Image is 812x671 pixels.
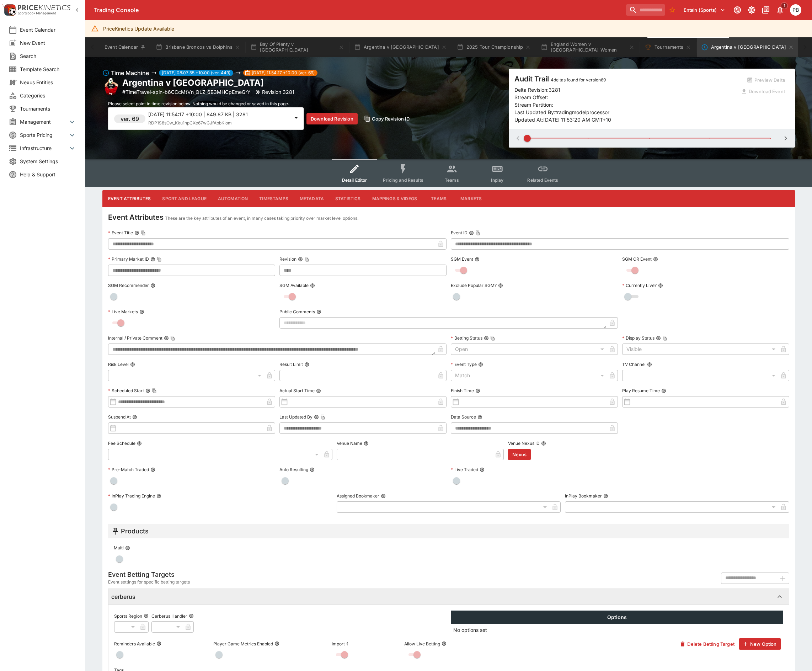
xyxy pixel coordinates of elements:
button: Exclude Popular SGM? [498,283,503,288]
td: No options set [451,624,783,636]
p: [DATE] 11:54:17 +10:00 | 849.87 KB | 3281 [148,111,289,118]
button: RevisionCopy To Clipboard [298,257,303,262]
p: Import [332,641,345,647]
p: Allow Live Betting [404,641,440,647]
p: Reminders Available [114,641,155,647]
button: Event IDCopy To Clipboard [469,230,474,235]
h5: Products [121,527,149,535]
button: Mappings & Videos [367,190,423,207]
button: Play Resume Time [661,388,666,393]
button: No Bookmarks [667,4,678,16]
button: Finish Time [475,388,480,393]
span: Template Search [20,65,76,73]
button: Event Attributes [102,190,156,207]
button: Copy To Clipboard [662,336,667,341]
p: Suspend At [108,414,131,420]
p: Multi [114,545,124,551]
button: Copy To Clipboard [157,257,162,262]
p: Sports Region [114,613,142,619]
p: Display Status [622,335,655,341]
p: Auto Resulting [279,467,308,473]
span: Tournaments [20,105,76,112]
p: Player Game Metrics Enabled [213,641,273,647]
p: Public Comments [279,309,315,315]
span: [DATE] 08:07:55 +10:00 (ver. 449) [159,70,233,76]
button: Automation [212,190,254,207]
div: PriceKinetics Update Available [103,22,174,35]
span: [DATE] 11:54:17 +10:00 (ver. 69) [249,70,317,76]
button: Venue Name [364,441,369,446]
button: Data Source [477,415,482,420]
button: Copy To Clipboard [170,336,175,341]
button: Live Markets [139,309,144,314]
p: InPlay Bookmaker [565,493,602,499]
p: Event Title [108,230,133,236]
p: Actual Start Time [279,388,315,394]
span: System Settings [20,158,76,165]
span: Teams [445,177,459,183]
button: SGM OR Event [653,257,658,262]
img: PriceKinetics [18,5,70,10]
button: Cerberus Handler [189,613,194,618]
span: New Event [20,39,76,47]
button: Nexus [508,449,531,460]
button: Connected to PK [731,4,744,16]
button: InPlay Trading Engine [156,494,161,499]
button: Teams [423,190,455,207]
span: Inplay [491,177,503,183]
button: 2025 Tour Championship [453,37,535,57]
p: SGM Recommender [108,282,149,288]
h6: ver. 69 [121,115,139,123]
button: England Women v [GEOGRAPHIC_DATA] Women [536,37,639,57]
p: TV Channel [622,361,646,367]
div: Open [451,344,607,355]
button: Display StatusCopy To Clipboard [656,336,661,341]
button: Copy To Clipboard [304,257,309,262]
span: Please select point in time revision below. Nothing would be changed or saved in this page. [108,101,289,106]
h6: Time Machine [111,69,149,77]
p: Result Limit [279,361,303,367]
button: Betting StatusCopy To Clipboard [484,336,489,341]
th: Options [451,611,783,624]
button: Metadata [294,190,330,207]
p: Currently Live? [622,282,657,288]
button: Toggle light/dark mode [745,4,758,16]
button: Bay Of Plenty v [GEOGRAPHIC_DATA] [246,37,348,57]
button: Copy To Clipboard [320,415,325,420]
p: Betting Status [451,335,482,341]
button: Tournaments [640,37,695,57]
button: Last Updated ByCopy To Clipboard [314,415,319,420]
span: Detail Editor [342,177,367,183]
button: Primary Market IDCopy To Clipboard [150,257,155,262]
button: Documentation [759,4,772,16]
button: SGM Available [310,283,315,288]
p: Pre-Match Traded [108,467,149,473]
span: Pricing and Results [383,177,423,183]
p: Stream Offset: Stream Partition: Last Updated By: tradingmodelprocessor Updated At: [DATE] 11:53:... [514,94,737,123]
button: Timestamps [253,190,294,207]
button: Player Game Metrics Enabled [274,641,279,646]
button: Result Limit [304,362,309,367]
button: Brisbane Broncos vs Dolphins [151,37,245,57]
button: Copy To Clipboard [152,388,157,393]
button: SGM Event [475,257,480,262]
p: Revision 3281 [262,88,294,96]
div: Match [451,370,607,381]
p: Data Source [451,414,476,420]
p: These are the key attributes of an event, in many cases taking priority over market level options. [165,215,358,222]
p: SGM OR Event [622,256,652,262]
span: Help & Support [20,171,76,178]
p: Assigned Bookmaker [337,493,379,499]
p: Live Markets [108,309,138,315]
p: Finish Time [451,388,474,394]
div: Trading Console [94,6,623,14]
p: Scheduled Start [108,388,144,394]
button: Currently Live? [658,283,663,288]
button: Reminders Available [156,641,161,646]
p: SGM Available [279,282,309,288]
button: Argentina v [GEOGRAPHIC_DATA] [350,37,451,57]
button: Sport and League [156,190,212,207]
h2: Copy To Clipboard [122,77,294,88]
span: 4 deltas found for version 69 [551,77,606,82]
span: Related Events [527,177,558,183]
